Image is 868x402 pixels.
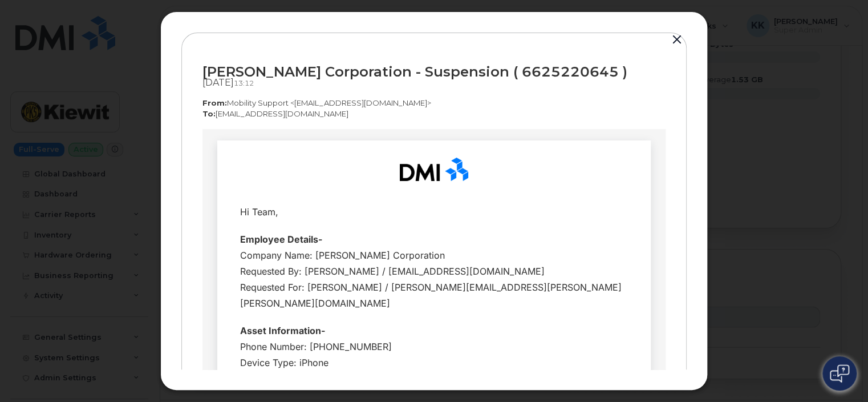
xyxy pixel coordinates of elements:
[202,98,227,107] strong: From:
[197,29,266,52] img: email_1727894829_DMI-LogoBlue.png
[38,194,425,210] div: Asset Information-
[202,64,666,79] div: [PERSON_NAME] Corporation - Suspension ( 6625220645 )
[38,210,425,305] div: Phone Number: [PHONE_NUMBER] Device Type: iPhone Device Model: 15 IMEI: [TECHNICAL_ID] ICCID: [TE...
[202,98,666,108] p: Mobility Support <[EMAIL_ADDRESS][DOMAIN_NAME]>
[202,77,666,89] div: [DATE]
[38,118,425,182] div: Company Name: [PERSON_NAME] Corporation Requested By: [PERSON_NAME] / [EMAIL_ADDRESS][DOMAIN_NAME...
[202,108,666,119] p: [EMAIL_ADDRESS][DOMAIN_NAME]
[830,364,849,383] img: Open chat
[38,75,425,91] div: Hi Team,
[234,79,254,87] span: 13:12
[202,109,216,118] strong: To:
[38,102,425,118] div: Employee Details-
